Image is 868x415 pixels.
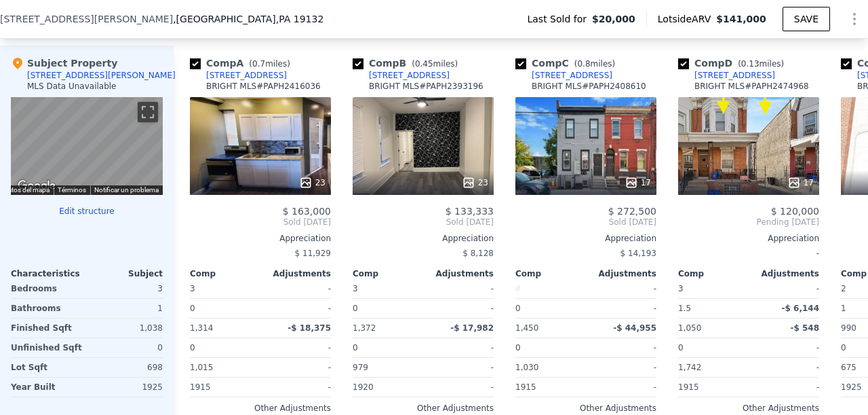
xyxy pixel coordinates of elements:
div: 1 [90,299,163,318]
span: 2 [841,284,846,293]
div: Characteristics [11,268,87,279]
div: - [589,358,656,377]
div: Comp A [190,56,296,70]
div: 17 [625,176,651,190]
a: Términos [58,186,86,194]
div: [STREET_ADDRESS][PERSON_NAME] [27,70,176,81]
span: $20,000 [592,12,635,26]
div: 23 [462,176,488,190]
span: 0 [515,343,521,353]
span: $141,000 [716,14,766,24]
span: 1,015 [190,363,213,372]
a: [STREET_ADDRESS] [190,70,287,81]
div: Bathrooms [11,299,84,318]
div: - [589,299,656,318]
span: 979 [353,363,368,372]
span: ( miles) [243,59,295,69]
span: 3 [190,284,195,293]
div: 0 [90,338,163,357]
div: - [263,338,331,357]
div: Adjustments [749,268,819,279]
div: 1915 [515,378,583,397]
span: -$ 548 [790,323,819,333]
div: [STREET_ADDRESS] [694,70,775,81]
div: MLS Data Unavailable [27,81,117,92]
div: - [426,338,494,357]
div: 0 [353,299,420,318]
div: BRIGHT MLS # PAPH2474968 [694,81,809,92]
span: $ 163,000 [283,206,331,217]
div: - [426,358,494,377]
span: ( miles) [732,59,789,69]
span: $ 120,000 [771,206,819,217]
div: Appreciation [190,233,331,244]
div: - [426,378,494,397]
div: BRIGHT MLS # PAPH2416036 [206,81,321,92]
span: Pending [DATE] [678,217,819,228]
span: 1,742 [678,363,701,372]
button: SAVE [783,7,830,31]
div: 1925 [90,378,163,397]
div: 0 [515,299,583,318]
div: Adjustments [423,268,494,279]
div: - [589,279,656,298]
span: 1,372 [353,323,376,333]
div: - [589,378,656,397]
div: - [263,358,331,377]
div: 698 [90,358,163,377]
div: BRIGHT MLS # PAPH2393196 [369,81,484,92]
div: Subject [87,268,163,279]
div: 3 [90,279,163,298]
div: Comp [190,268,260,279]
div: Other Adjustments [678,403,819,414]
div: Bedrooms [11,279,84,298]
div: Appreciation [678,233,819,244]
div: 0 [190,299,258,318]
a: [STREET_ADDRESS] [515,70,612,81]
span: 0.45 [415,59,433,69]
div: Other Adjustments [190,403,331,414]
div: Comp D [678,56,789,70]
span: , [GEOGRAPHIC_DATA] [173,12,323,26]
span: -$ 18,375 [288,323,331,333]
div: - [589,338,656,357]
button: Edit structure [11,206,163,217]
span: 675 [841,363,856,372]
a: Abre esta zona en Google Maps (se abre en una nueva ventana) [14,177,59,195]
span: Sold [DATE] [515,217,656,228]
img: Google [14,177,59,195]
span: -$ 17,982 [450,323,494,333]
div: Other Adjustments [515,403,656,414]
button: Datos del mapa [3,185,50,195]
div: Year Built [11,378,84,397]
span: 1,450 [515,323,538,333]
span: 1,050 [678,323,701,333]
span: -$ 6,144 [782,304,819,313]
span: Last Sold for [527,12,592,26]
span: 0.13 [741,59,759,69]
div: - [751,358,819,377]
div: Appreciation [515,233,656,244]
div: Comp [515,268,586,279]
span: 1,314 [190,323,213,333]
div: Finished Sqft [11,319,84,338]
div: Street View [11,97,163,195]
span: 0.8 [577,59,590,69]
div: - [751,378,819,397]
span: 3 [353,284,358,293]
span: 0.7 [252,59,265,69]
div: - [751,338,819,357]
span: Lotside ARV [658,12,716,26]
div: Comp B [353,56,463,70]
div: Comp C [515,56,620,70]
div: 23 [299,176,325,190]
button: Cambiar a la vista en pantalla completa [138,102,158,122]
div: 1920 [353,378,420,397]
span: $ 272,500 [608,206,656,217]
span: $ 11,929 [295,249,331,258]
span: 0 [678,343,684,353]
span: 0 [841,343,846,353]
div: Comp [678,268,749,279]
span: $ 133,333 [446,206,494,217]
div: [STREET_ADDRESS] [532,70,612,81]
